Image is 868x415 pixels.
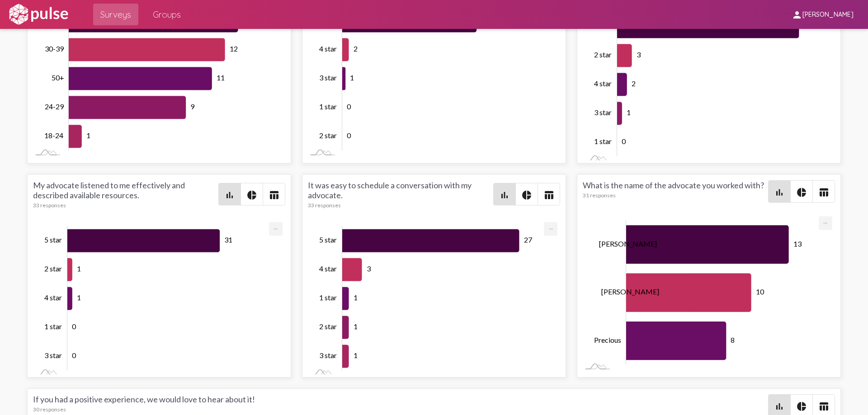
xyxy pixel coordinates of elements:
tspan: 50+ [52,73,64,82]
button: Pie style chart [241,183,263,205]
button: Pie style chart [516,183,538,205]
mat-icon: table_chart [269,190,279,201]
mat-icon: person [792,9,802,20]
g: Chart [44,226,271,371]
g: Chart [319,6,546,151]
tspan: 3 star [44,351,62,359]
tspan: Precious [594,336,621,344]
tspan: 2 [632,79,636,88]
a: Groups [146,4,188,25]
tspan: 1 [354,293,358,302]
mat-icon: pie_chart [521,190,532,201]
tspan: 1 [350,73,354,82]
button: Table view [813,181,835,202]
mat-icon: bar_chart [499,190,510,201]
span: Groups [153,6,181,23]
g: Chart [594,220,821,365]
mat-icon: table_chart [543,190,554,201]
tspan: 5 star [319,235,337,244]
button: Table view [263,183,285,205]
g: Series [626,225,789,360]
tspan: 1 [77,293,81,302]
tspan: 2 star [319,322,337,331]
tspan: 10 [755,287,764,296]
div: 33 responses [308,202,493,209]
a: Export [Press ENTER or use arrow keys to navigate] [269,222,283,231]
button: Table view [538,183,560,205]
tspan: 3 [367,264,371,273]
button: Bar chart [494,183,515,205]
tspan: 37 [804,21,812,30]
tspan: 0 [347,102,351,111]
tspan: 30-39 [45,44,64,53]
tspan: 4 star [319,44,337,53]
tspan: 2 star [44,264,62,273]
div: 33 responses [33,202,218,209]
tspan: 9 [190,102,195,111]
tspan: 5 star [44,235,62,244]
mat-icon: pie_chart [246,190,257,201]
mat-icon: bar_chart [774,187,785,198]
tspan: 0 [347,131,351,140]
div: It was easy to schedule a conversation with my advocate. [308,180,493,209]
tspan: 1 [354,322,358,331]
tspan: 1 star [319,293,337,302]
div: My advocate listened to me effectively and described available resources. [33,180,218,209]
a: Surveys [93,4,138,25]
mat-icon: bar_chart [224,190,235,201]
button: Bar chart [219,183,241,205]
tspan: 3 [637,50,641,59]
tspan: 1 star [319,102,337,111]
tspan: [PERSON_NAME] [601,287,659,296]
tspan: 0 [72,351,76,359]
tspan: 11 [217,73,225,82]
div: What is the name of the advocate you worked with? [583,180,768,203]
mat-icon: table_chart [818,401,829,412]
g: Chart [594,12,821,157]
tspan: 0 [72,322,76,331]
button: Bar chart [769,181,790,202]
tspan: 3 star [319,351,337,359]
tspan: 8 [731,336,735,344]
tspan: 4 star [44,293,62,302]
img: white-logo.svg [7,3,70,26]
tspan: [PERSON_NAME] [599,239,657,247]
tspan: 3 star [594,108,612,117]
a: Export [Press ENTER or use arrow keys to navigate] [544,222,557,231]
tspan: 4 star [319,264,337,273]
div: 30 responses [33,406,768,413]
tspan: 31 [224,235,232,244]
a: Export [Press ENTER or use arrow keys to navigate] [819,216,832,225]
g: Series [67,229,220,368]
g: Chart [44,6,271,151]
tspan: 1 [86,131,90,140]
tspan: 18-24 [44,131,63,140]
button: Pie style chart [791,181,812,202]
mat-icon: table_chart [818,187,829,198]
tspan: 1 star [44,322,62,331]
g: Chart [319,226,546,371]
tspan: 2 star [594,50,612,59]
tspan: 1 [77,264,81,273]
span: Surveys [100,6,131,23]
mat-icon: pie_chart [796,187,807,198]
tspan: 1 [354,351,358,359]
span: [PERSON_NAME] [802,11,854,19]
tspan: 0 [622,137,626,145]
g: Series [69,9,238,148]
tspan: 4 star [594,79,612,88]
tspan: 1 star [594,137,612,145]
tspan: 5 star [594,21,612,30]
button: [PERSON_NAME] [784,6,861,23]
tspan: 1 [627,108,631,117]
tspan: 2 star [319,131,337,140]
div: 31 responses [583,192,768,199]
tspan: 2 [354,44,358,53]
mat-icon: bar_chart [774,401,785,412]
mat-icon: pie_chart [796,401,807,412]
tspan: 13 [793,239,802,247]
tspan: 3 star [319,73,337,82]
tspan: 24-29 [45,102,64,111]
g: Series [342,229,519,368]
tspan: 12 [229,44,237,53]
